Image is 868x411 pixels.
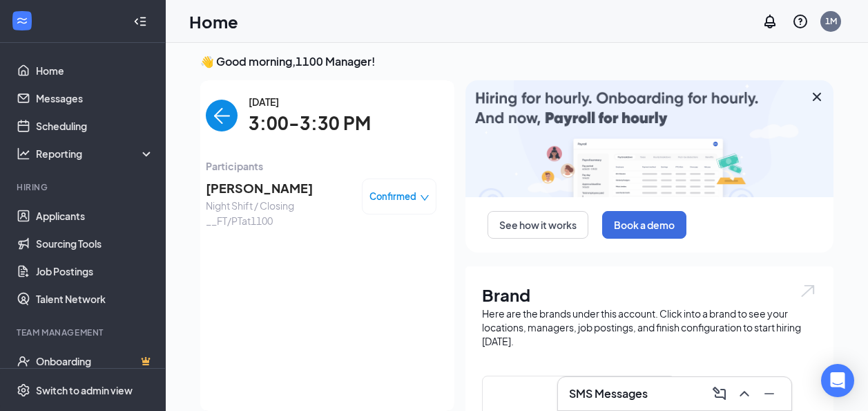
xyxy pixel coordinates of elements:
div: 1M [825,15,837,27]
svg: Analysis [17,147,30,161]
span: Night Shift / Closing __FT/PT at 1100 [206,198,351,228]
span: Confirmed [369,190,416,203]
span: down [420,193,430,203]
span: [PERSON_NAME] [206,179,351,198]
button: Minimize [758,383,780,405]
a: Talent Network [36,285,154,313]
svg: Collapse [133,15,147,28]
svg: WorkstreamLogo [15,14,29,28]
span: [DATE] [249,94,371,109]
h1: Brand [482,283,817,307]
a: Job Postings [36,257,154,285]
span: Participants [206,158,436,174]
div: Open Intercom Messenger [821,364,854,397]
svg: ComposeMessage [711,385,728,402]
div: Switch to admin view [36,383,133,397]
button: ComposeMessage [708,383,731,405]
svg: Notifications [762,13,778,30]
h1: Home [189,10,238,33]
a: Sourcing Tools [36,230,154,257]
a: Scheduling [36,112,154,140]
span: 3:00-3:30 PM [249,109,371,138]
button: See how it works [488,211,588,239]
a: Home [36,57,154,84]
h3: 👋 Good morning, 1100 Manager ! [200,54,833,69]
div: Reporting [36,147,155,161]
svg: Minimize [761,385,778,402]
a: Applicants [36,202,154,230]
a: Messages [36,84,154,112]
svg: Cross [809,89,825,105]
button: back-button [206,100,238,131]
a: OnboardingCrown [36,347,154,375]
div: Hiring [17,181,151,193]
div: Here are the brands under this account. Click into a brand to see your locations, managers, job p... [482,307,817,348]
img: open.6027fd2a22e1237b5b06.svg [799,283,817,299]
div: Team Management [17,327,151,338]
svg: Settings [17,383,30,397]
button: Book a demo [602,211,686,239]
button: ChevronUp [733,383,755,405]
img: payroll-large.gif [465,80,833,197]
svg: ChevronUp [736,385,753,402]
svg: QuestionInfo [792,13,809,30]
h3: SMS Messages [569,386,648,401]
